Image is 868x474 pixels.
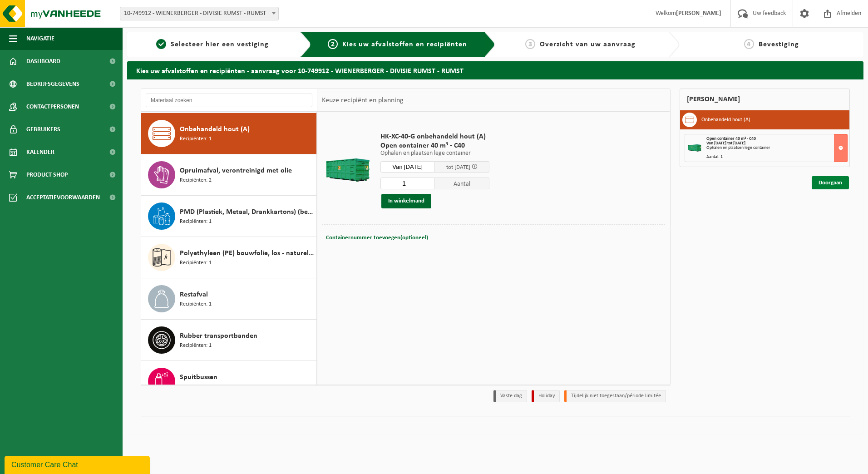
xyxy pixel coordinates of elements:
[493,390,527,402] li: Vaste dag
[706,141,745,146] strong: Van [DATE] tot [DATE]
[26,163,68,186] span: Product Shop
[180,259,212,267] span: Recipiënten: 1
[325,232,429,244] button: Containernummer toevoegen(optioneel)
[676,10,721,17] strong: [PERSON_NAME]
[141,278,317,320] button: Restafval Recipiënten: 1
[180,124,250,135] span: Onbehandeld hout (A)
[180,300,212,309] span: Recipiënten: 1
[120,7,278,20] span: 10-749912 - WIENERBERGER - DIVISIE RUMST - RUMST
[180,248,314,259] span: Polyethyleen (PE) bouwfolie, los - naturel/gekleurd
[812,176,849,189] a: Doorgaan
[26,186,100,209] span: Acceptatievoorwaarden
[706,155,848,159] div: Aantal: 1
[180,217,212,226] span: Recipiënten: 1
[380,132,489,141] span: HK-XC-40-G onbehandeld hout (A)
[540,41,636,48] span: Overzicht van uw aanvraag
[180,135,212,143] span: Recipiënten: 1
[127,61,863,79] h2: Kies uw afvalstoffen en recipiënten - aanvraag voor 10-749912 - WIENERBERGER - DIVISIE RUMST - RUMST
[744,39,754,49] span: 4
[141,361,317,402] button: Spuitbussen Recipiënten: 1
[317,89,408,112] div: Keuze recipiënt en planning
[701,113,750,127] h3: Onbehandeld hout (A)
[141,113,317,154] button: Onbehandeld hout (A) Recipiënten: 1
[435,178,489,189] span: Aantal
[156,39,166,49] span: 1
[381,194,431,208] button: In winkelmand
[680,89,850,110] div: [PERSON_NAME]
[564,390,666,402] li: Tijdelijk niet toegestaan/période limitée
[180,165,292,176] span: Opruimafval, verontreinigd met olie
[380,150,489,157] p: Ophalen en plaatsen lege container
[120,7,279,20] span: 10-749912 - WIENERBERGER - DIVISIE RUMST - RUMST
[5,454,152,474] iframe: chat widget
[328,39,338,49] span: 2
[132,39,293,50] a: 1Selecteer hier een vestiging
[26,73,79,95] span: Bedrijfsgegevens
[180,341,212,350] span: Recipiënten: 1
[380,161,435,173] input: Selecteer datum
[180,372,217,383] span: Spuitbussen
[180,331,257,341] span: Rubber transportbanden
[706,146,848,150] div: Ophalen en plaatsen lege container
[759,41,799,48] span: Bevestiging
[171,41,269,48] span: Selecteer hier een vestiging
[326,235,428,241] span: Containernummer toevoegen(optioneel)
[26,27,54,50] span: Navigatie
[525,39,535,49] span: 3
[180,207,314,217] span: PMD (Plastiek, Metaal, Drankkartons) (bedrijven)
[26,118,60,141] span: Gebruikers
[180,289,208,300] span: Restafval
[26,95,79,118] span: Contactpersonen
[141,154,317,196] button: Opruimafval, verontreinigd met olie Recipiënten: 2
[532,390,560,402] li: Holiday
[141,320,317,361] button: Rubber transportbanden Recipiënten: 1
[342,41,467,48] span: Kies uw afvalstoffen en recipiënten
[146,94,312,107] input: Materiaal zoeken
[380,141,489,150] span: Open container 40 m³ - C40
[446,164,470,170] span: tot [DATE]
[180,383,212,391] span: Recipiënten: 1
[26,141,54,163] span: Kalender
[180,176,212,185] span: Recipiënten: 2
[141,237,317,278] button: Polyethyleen (PE) bouwfolie, los - naturel/gekleurd Recipiënten: 1
[26,50,60,73] span: Dashboard
[141,196,317,237] button: PMD (Plastiek, Metaal, Drankkartons) (bedrijven) Recipiënten: 1
[706,136,756,141] span: Open container 40 m³ - C40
